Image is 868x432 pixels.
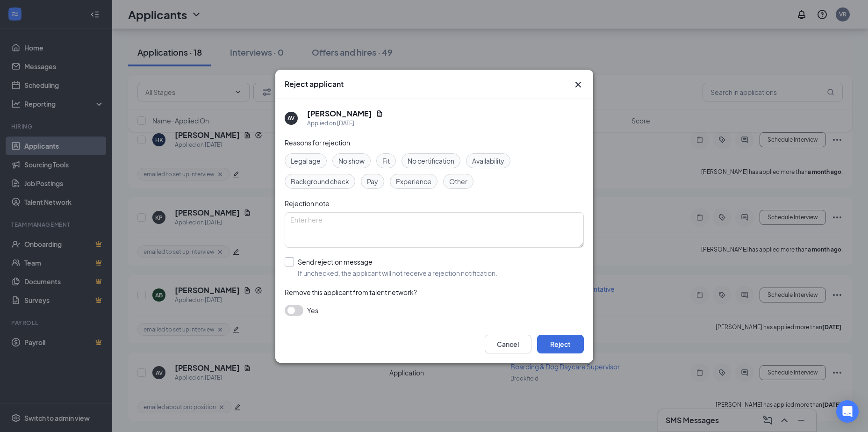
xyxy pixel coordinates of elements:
span: Reasons for rejection [285,138,350,147]
span: No certification [408,156,454,166]
div: Applied on [DATE] [307,119,383,128]
span: Legal age [291,156,321,166]
span: Yes [307,305,318,316]
span: Experience [396,176,431,187]
button: Reject [537,335,584,353]
span: Remove this applicant from talent network? [285,288,417,296]
span: Other [449,176,467,187]
span: Availability [472,156,504,166]
span: Fit [382,156,390,166]
span: Rejection note [285,199,330,208]
span: Background check [291,176,349,187]
svg: Cross [573,79,584,90]
h3: Reject applicant [285,79,344,89]
div: AV [287,114,294,122]
button: Cancel [485,335,531,353]
div: Open Intercom Messenger [836,400,859,423]
span: Pay [367,176,378,187]
svg: Document [376,110,383,117]
button: Close [573,79,584,90]
h5: [PERSON_NAME] [307,108,372,119]
span: No show [338,156,365,166]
